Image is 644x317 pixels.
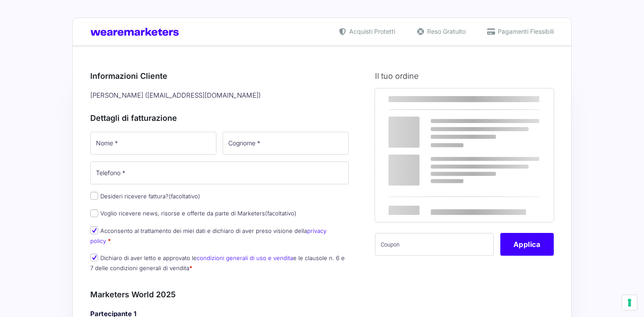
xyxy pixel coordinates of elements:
td: Marketers World 2025 - MW25 Ticket Standard [375,111,487,148]
label: Dichiaro di aver letto e approvato le e le clausole n. 6 e 7 delle condizioni generali di vendita [90,254,345,271]
iframe: Customerly Messenger Launcher [7,283,33,309]
input: Desideri ricevere fattura?(facoltativo) [90,192,98,200]
h3: Dettagli di fatturazione [90,112,349,124]
th: Subtotale [486,88,554,111]
input: Telefono * [90,162,349,184]
input: Nome * [90,132,216,155]
h3: Il tuo ordine [375,70,554,82]
input: Voglio ricevere news, risorse e offerte da parte di Marketers(facoltativo) [90,209,98,217]
button: Le tue preferenze relative al consenso per le tecnologie di tracciamento [622,295,637,310]
label: Voglio ricevere news, risorse e offerte da parte di Marketers [90,210,297,217]
span: (facoltativo) [169,193,200,200]
th: Prodotto [375,88,487,111]
a: condizioni generali di uso e vendita [197,254,293,261]
th: Totale [375,175,487,222]
input: Coupon [375,233,494,256]
input: Cognome * [223,132,349,155]
input: Dichiaro di aver letto e approvato lecondizioni generali di uso e venditae le clausole n. 6 e 7 d... [90,254,98,261]
input: Acconsento al trattamento dei miei dati e dichiaro di aver preso visione dellaprivacy policy [90,226,98,234]
label: Desideri ricevere fattura? [90,193,200,200]
button: Applica [500,233,554,256]
th: Subtotale [375,148,487,175]
div: [PERSON_NAME] ( [EMAIL_ADDRESS][DOMAIN_NAME] ) [87,88,352,103]
span: Acquisti Protetti [347,27,395,36]
h3: Marketers World 2025 [90,289,349,300]
span: (facoltativo) [265,210,297,217]
h3: Informazioni Cliente [90,70,349,82]
label: Acconsento al trattamento dei miei dati e dichiaro di aver preso visione della [90,227,326,244]
span: Reso Gratuito [425,27,466,36]
span: Pagamenti Flessibili [495,27,554,36]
